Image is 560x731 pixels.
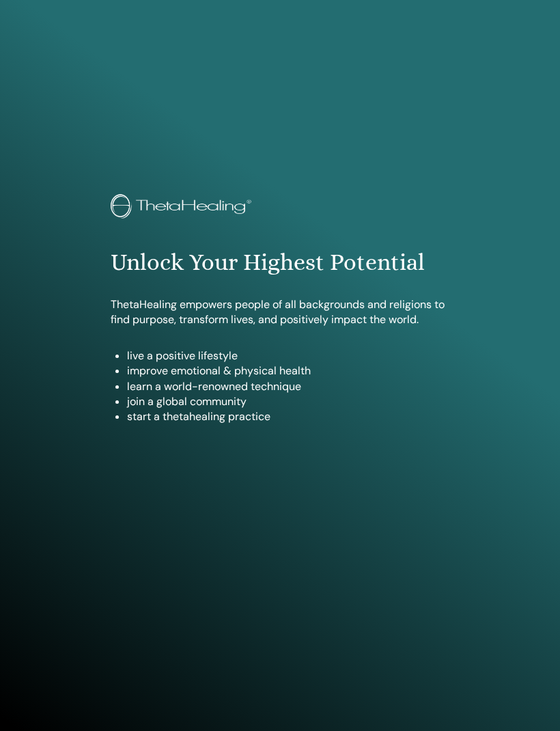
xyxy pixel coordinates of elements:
li: improve emotional & physical health [127,363,450,378]
li: join a global community [127,394,450,409]
p: ThetaHealing empowers people of all backgrounds and religions to find purpose, transform lives, a... [111,297,450,328]
li: start a thetahealing practice [127,409,450,424]
h1: Unlock Your Highest Potential [111,249,450,277]
li: live a positive lifestyle [127,348,450,363]
li: learn a world-renowned technique [127,379,450,394]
